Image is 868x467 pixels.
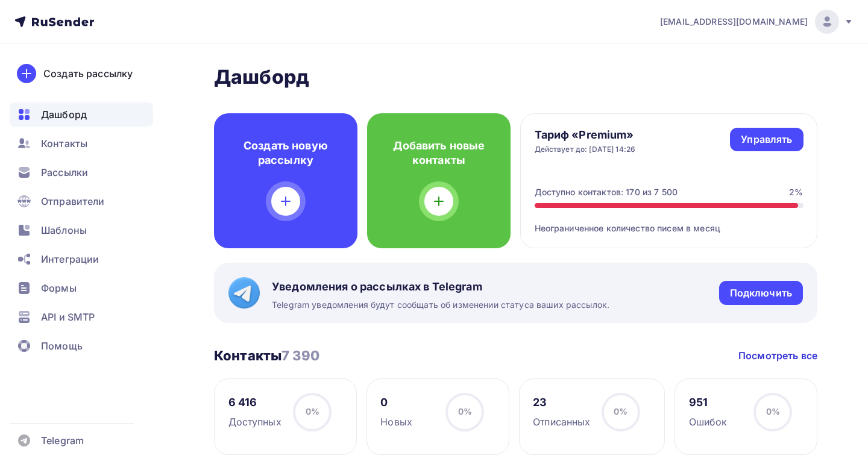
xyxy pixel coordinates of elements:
div: Неограниченное количество писем в месяц [535,208,804,234]
span: Шаблоны [41,223,87,237]
div: Доступно контактов: 170 из 7 500 [535,186,678,198]
span: Дашборд [41,107,87,122]
span: 0% [766,406,780,416]
span: 0% [458,406,472,416]
h4: Тариф «Premium» [535,128,636,142]
div: Отписанных [533,415,590,429]
div: 6 416 [228,395,281,410]
h4: Создать новую рассылку [233,139,338,168]
span: Интеграции [41,252,99,266]
a: Контакты [10,131,153,155]
div: Доступных [228,415,281,429]
a: [EMAIL_ADDRESS][DOMAIN_NAME] [660,10,854,34]
a: Дашборд [10,102,153,127]
div: Управлять [741,133,792,146]
a: Шаблоны [10,218,153,242]
span: Контакты [41,136,87,151]
div: 0 [380,395,412,410]
div: 23 [533,395,590,410]
span: 0% [614,406,627,416]
a: Отправители [10,189,153,213]
span: [EMAIL_ADDRESS][DOMAIN_NAME] [660,16,808,28]
div: Подключить [730,286,792,300]
div: Создать рассылку [43,66,133,81]
span: 0% [306,406,319,416]
span: API и SMTP [41,310,95,324]
span: Рассылки [41,165,88,180]
h2: Дашборд [214,65,817,89]
span: Отправители [41,194,105,208]
span: Формы [41,281,77,295]
a: Посмотреть все [738,348,817,363]
h4: Добавить новые контакты [386,139,491,168]
h3: Контакты [214,347,319,364]
div: Новых [380,415,412,429]
a: Формы [10,276,153,300]
div: Действует до: [DATE] 14:26 [535,145,636,154]
a: Рассылки [10,160,153,184]
div: Ошибок [689,415,728,429]
span: Telegram уведомления будут сообщать об изменении статуса ваших рассылок. [272,299,609,311]
div: 951 [689,395,728,410]
span: 7 390 [281,348,319,363]
span: Telegram [41,433,84,448]
span: Помощь [41,339,83,353]
div: 2% [789,186,803,198]
span: Уведомления о рассылках в Telegram [272,280,609,294]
